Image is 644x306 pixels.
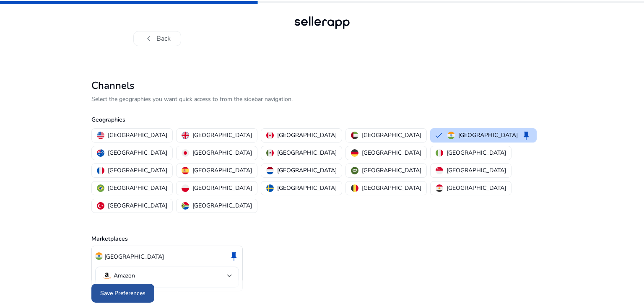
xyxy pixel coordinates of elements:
p: [GEOGRAPHIC_DATA] [108,184,167,192]
img: amazon.svg [102,271,112,281]
p: [GEOGRAPHIC_DATA] [362,166,421,175]
p: [GEOGRAPHIC_DATA] [447,148,506,157]
p: Geographies [91,115,553,124]
img: pl.svg [182,184,189,192]
p: [GEOGRAPHIC_DATA] [277,184,337,192]
img: de.svg [351,149,358,157]
button: Save Preferences [91,284,154,303]
p: [GEOGRAPHIC_DATA] [362,148,421,157]
p: [GEOGRAPHIC_DATA] [108,201,167,210]
img: br.svg [97,184,104,192]
img: tr.svg [97,202,104,210]
img: uk.svg [182,132,189,139]
img: eg.svg [436,184,443,192]
img: sa.svg [351,167,358,174]
img: in.svg [95,252,103,260]
img: jp.svg [182,149,189,157]
p: [GEOGRAPHIC_DATA] [362,131,421,140]
p: [GEOGRAPHIC_DATA] [192,166,252,175]
img: nl.svg [266,167,274,174]
img: se.svg [266,184,274,192]
img: au.svg [97,149,104,157]
p: [GEOGRAPHIC_DATA] [192,184,252,192]
span: keep [521,130,531,140]
img: in.svg [447,132,455,139]
img: ca.svg [266,132,274,139]
p: [GEOGRAPHIC_DATA] [192,148,252,157]
img: ae.svg [351,132,358,139]
img: za.svg [182,202,189,210]
img: it.svg [436,149,443,157]
p: [GEOGRAPHIC_DATA] [192,201,252,210]
p: [GEOGRAPHIC_DATA] [108,148,167,157]
img: us.svg [97,132,104,139]
img: es.svg [182,167,189,174]
p: [GEOGRAPHIC_DATA] [447,184,506,192]
p: [GEOGRAPHIC_DATA] [277,166,337,175]
p: [GEOGRAPHIC_DATA] [458,131,518,140]
span: chevron_left [144,34,154,44]
p: Amazon [114,272,135,280]
p: [GEOGRAPHIC_DATA] [362,184,421,192]
h2: Channels [91,80,553,92]
p: [GEOGRAPHIC_DATA] [108,131,167,140]
p: [GEOGRAPHIC_DATA] [104,252,164,261]
span: Save Preferences [100,289,145,298]
p: [GEOGRAPHIC_DATA] [447,166,506,175]
p: [GEOGRAPHIC_DATA] [192,131,252,140]
p: Marketplaces [91,234,553,243]
img: fr.svg [97,167,104,174]
span: keep [229,251,239,261]
p: Select the geographies you want quick access to from the sidebar navigation. [91,95,553,104]
p: [GEOGRAPHIC_DATA] [277,148,337,157]
img: sg.svg [436,167,443,174]
button: chevron_leftBack [133,31,181,46]
img: be.svg [351,184,358,192]
p: [GEOGRAPHIC_DATA] [277,131,337,140]
p: [GEOGRAPHIC_DATA] [108,166,167,175]
img: mx.svg [266,149,274,157]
